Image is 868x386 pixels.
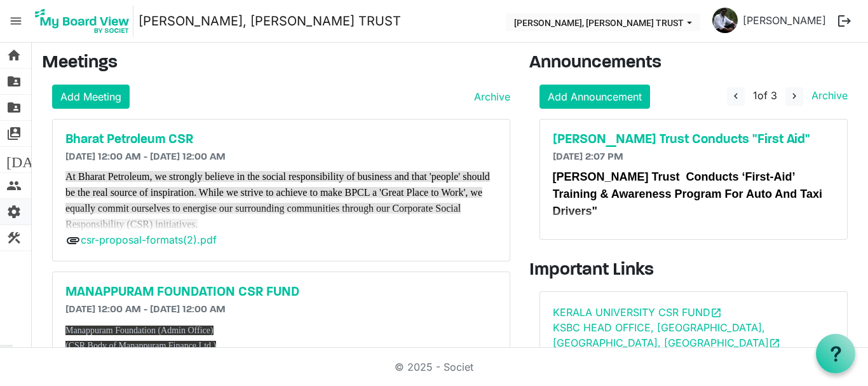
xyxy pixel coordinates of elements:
[6,69,22,94] span: folder_shared
[395,361,473,373] a: © 2025 - Societ
[727,87,745,106] button: navigate_before
[831,8,858,34] button: logout
[529,53,858,74] h3: Announcements
[65,233,81,248] span: attachment
[553,132,835,148] a: [PERSON_NAME] Trust Conducts "First Aid"
[31,5,139,37] a: My Board View Logo
[65,341,216,350] span: (CSR Body of Manappuram Finance Ltd.)
[42,53,510,74] h3: Meetings
[65,304,497,316] h6: [DATE] 12:00 AM - [DATE] 12:00 AM
[710,307,722,319] span: open_in_new
[81,233,217,246] a: csr-proposal-formats(2).pdf
[65,171,490,230] span: At Bharat Petroleum, we strongly believe in the social responsibility of business and that 'peopl...
[65,132,497,148] a: Bharat Petroleum CSR
[6,43,22,68] span: home
[789,90,800,102] span: navigate_next
[6,147,55,172] span: [DATE]
[553,152,623,162] span: [DATE] 2:07 PM
[769,338,780,349] span: open_in_new
[553,170,822,217] span: [PERSON_NAME] Trust Conducts ‘First-Aid’ Training & Awareness Program For Auto And Taxi Drivers"
[753,89,777,102] span: of 3
[31,5,133,37] img: My Board View Logo
[4,9,28,33] span: menu
[730,90,742,102] span: navigate_before
[65,326,214,335] span: Manappuram Foundation (Admin Office)
[65,151,497,163] h6: [DATE] 12:00 AM - [DATE] 12:00 AM
[806,89,848,102] a: Archive
[6,173,22,198] span: people
[712,8,738,33] img: hSUB5Hwbk44obJUHC4p8SpJiBkby1CPMa6WHdO4unjbwNk2QqmooFCj6Eu6u6-Q6MUaBHHRodFmU3PnQOABFnA_thumb.png
[139,8,401,34] a: [PERSON_NAME], [PERSON_NAME] TRUST
[6,225,22,251] span: construction
[553,321,780,349] a: KSBC HEAD OFFICE, [GEOGRAPHIC_DATA],[GEOGRAPHIC_DATA], [GEOGRAPHIC_DATA]open_in_new
[65,285,497,300] a: MANAPPURAM FOUNDATION CSR FUND
[6,121,22,146] span: switch_account
[6,199,22,224] span: settings
[539,85,650,109] a: Add Announcement
[753,89,757,102] span: 1
[785,87,803,106] button: navigate_next
[52,85,130,109] a: Add Meeting
[529,260,858,282] h3: Important Links
[469,89,510,104] a: Archive
[6,95,22,120] span: folder_shared
[553,306,722,319] a: KERALA UNIVERSITY CSR FUNDopen_in_new
[738,8,831,33] a: [PERSON_NAME]
[506,13,700,31] button: THERESA BHAVAN, IMMANUEL CHARITABLE TRUST dropdownbutton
